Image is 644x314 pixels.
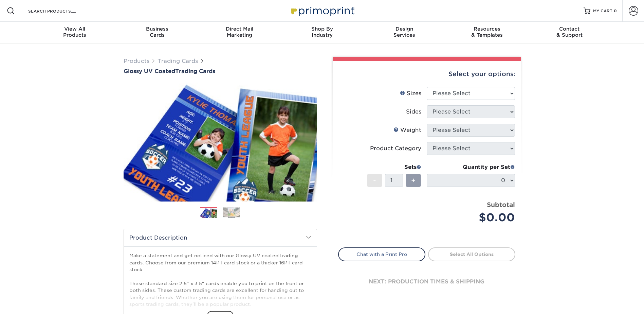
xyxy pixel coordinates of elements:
[34,26,116,32] span: View All
[124,68,175,74] span: Glossy UV Coated
[393,126,421,134] div: Weight
[363,26,446,32] span: Design
[124,58,149,64] a: Products
[124,68,317,74] a: Glossy UV CoatedTrading Cards
[446,26,528,32] span: Resources
[116,26,198,38] div: Cards
[338,261,515,302] div: next: production times & shipping
[116,26,198,32] span: Business
[200,207,217,219] img: Trading Cards 01
[198,26,281,32] span: Direct Mail
[34,26,116,38] div: Products
[528,26,611,38] div: & Support
[198,26,281,38] div: Marketing
[116,22,198,43] a: BusinessCards
[370,144,421,153] div: Product Category
[363,26,446,38] div: Services
[614,8,617,13] span: 0
[338,247,425,261] a: Chat with a Print Pro
[411,175,416,186] span: +
[281,26,363,32] span: Shop By
[487,201,515,208] strong: Subtotal
[34,22,116,43] a: View AllProducts
[528,26,611,32] span: Contact
[528,22,611,43] a: Contact& Support
[281,22,363,43] a: Shop ByIndustry
[446,22,528,43] a: Resources& Templates
[281,26,363,38] div: Industry
[428,247,515,261] a: Select All Options
[124,75,317,209] img: Glossy UV Coated 01
[338,61,515,87] div: Select your options:
[432,209,515,226] div: $0.00
[124,68,317,74] h1: Trading Cards
[158,58,198,64] a: Trading Cards
[593,8,612,14] span: MY CART
[288,3,356,18] img: Primoprint
[427,163,515,171] div: Quantity per Set
[373,175,376,186] span: -
[198,22,281,43] a: Direct MailMarketing
[223,207,240,218] img: Trading Cards 02
[446,26,528,38] div: & Templates
[124,229,317,246] h2: Product Description
[406,108,421,116] div: Sides
[367,163,421,171] div: Sets
[27,7,94,15] input: SEARCH PRODUCTS.....
[363,22,446,43] a: DesignServices
[400,89,421,98] div: Sizes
